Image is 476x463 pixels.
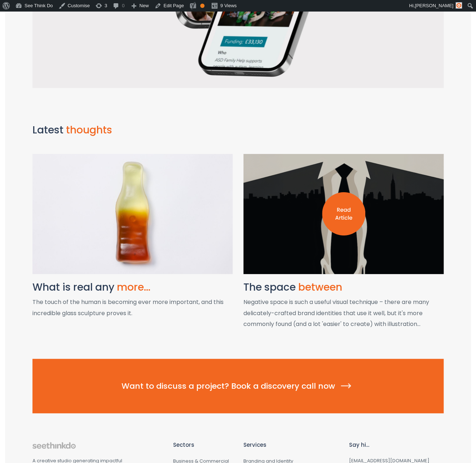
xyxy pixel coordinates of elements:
[66,123,112,137] span: thoughts
[95,280,114,294] span: any
[32,280,60,294] span: What
[117,280,150,294] span: more…
[243,282,444,293] h2: The space between
[32,297,233,319] p: The touch of the human is becoming ever more important, and this incredible glass sculpture prove...
[298,280,342,294] span: between
[349,442,444,448] h6: Say hi...
[322,192,365,235] img: Read Article
[32,359,444,413] a: Want to discuss a project? Book a discovery call now
[264,280,296,294] span: space
[122,380,354,392] span: Want to discuss a project? Book a discovery call now
[243,297,444,330] p: Negative space is such a useful visual technique – there are many delicately-crafted brand identi...
[173,442,233,448] h6: Sectors
[62,280,71,294] span: is
[73,280,93,294] span: real
[243,442,338,448] h6: Services
[243,154,444,274] a: Read Article
[200,4,204,8] div: OK
[32,442,76,449] img: footer-logo.png
[32,125,444,136] h2: Latest thoughts
[32,282,233,293] h2: What is real any more…
[415,3,453,8] span: [PERSON_NAME]
[243,280,262,294] span: The
[32,123,63,137] span: Latest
